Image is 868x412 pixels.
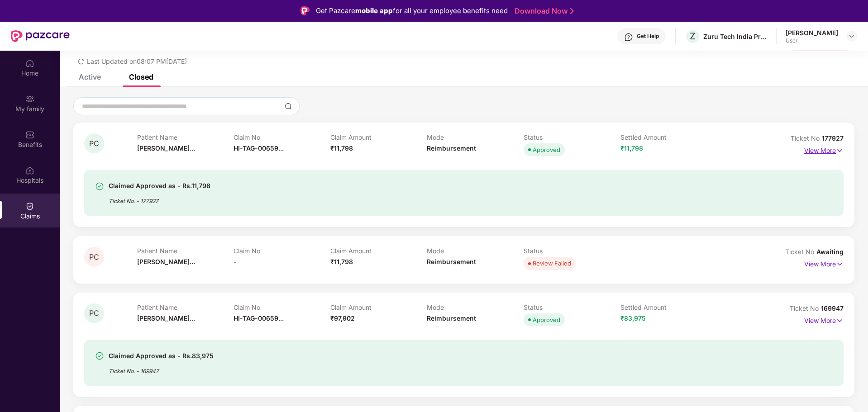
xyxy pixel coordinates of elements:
[89,309,99,317] span: PC
[836,146,844,156] img: svg+xml;base64,PHN2ZyB4bWxucz0iaHR0cDovL3d3dy53My5vcmcvMjAwMC9zdmciIHdpZHRoPSIxNyIgaGVpZ2h0PSIxNy...
[234,133,330,141] p: Claim No
[137,247,234,255] p: Patient Name
[25,201,34,210] img: svg+xml;base64,PHN2ZyBpZD0iQ2xhaW0iIHhtbG5zPSJodHRwOi8vd3d3LnczLm9yZy8yMDAwL3N2ZyIgd2lkdGg9IjIwIi...
[78,57,84,65] span: redo
[624,33,633,42] img: svg+xml;base64,PHN2ZyBpZD0iSGVscC0zMngzMiIgeG1sbnM9Imh0dHA6Ly93d3cudzMub3JnLzIwMDAvc3ZnIiB3aWR0aD...
[79,72,101,81] div: Active
[330,133,427,141] p: Claim Amount
[427,258,476,265] span: Reimbursement
[804,143,844,156] p: View More
[330,144,353,152] span: ₹11,798
[87,57,187,65] span: Last Updated on 08:07 PM[DATE]
[109,180,210,191] div: Claimed Approved as - Rs.11,798
[234,314,284,322] span: HI-TAG-00659...
[427,144,476,152] span: Reimbursement
[355,6,393,15] strong: mobile app
[300,6,310,15] img: Logo
[637,33,659,40] div: Get Help
[816,248,844,256] span: Awaiting
[690,31,696,42] span: Z
[330,314,355,322] span: ₹97,902
[836,259,844,269] img: svg+xml;base64,PHN2ZyB4bWxucz0iaHR0cDovL3d3dy53My5vcmcvMjAwMC9zdmciIHdpZHRoPSIxNyIgaGVpZ2h0PSIxNy...
[316,5,508,16] div: Get Pazcare for all your employee benefits need
[137,303,234,311] p: Patient Name
[137,258,195,265] span: [PERSON_NAME]...
[515,6,571,16] a: Download Now
[790,304,821,312] span: Ticket No
[620,144,643,152] span: ₹11,798
[330,258,353,265] span: ₹11,798
[427,303,524,311] p: Mode
[89,253,99,261] span: PC
[786,28,838,37] div: [PERSON_NAME]
[129,72,153,81] div: Closed
[848,33,855,40] img: svg+xml;base64,PHN2ZyBpZD0iRHJvcGRvd24tMzJ4MzIiIHhtbG5zPSJodHRwOi8vd3d3LnczLm9yZy8yMDAwL3N2ZyIgd2...
[703,32,767,41] div: Zuru Tech India Private Limited
[836,316,844,326] img: svg+xml;base64,PHN2ZyB4bWxucz0iaHR0cDovL3d3dy53My5vcmcvMjAwMC9zdmciIHdpZHRoPSIxNyIgaGVpZ2h0PSIxNy...
[620,303,717,311] p: Settled Amount
[285,103,292,110] img: svg+xml;base64,PHN2ZyBpZD0iU2VhcmNoLTMyeDMyIiB4bWxucz0iaHR0cDovL3d3dy53My5vcmcvMjAwMC9zdmciIHdpZH...
[570,6,574,16] img: Stroke
[330,303,427,311] p: Claim Amount
[234,258,237,265] span: -
[822,134,844,142] span: 177927
[109,361,214,375] div: Ticket No. - 169947
[786,37,838,44] div: User
[427,133,524,141] p: Mode
[804,257,844,269] p: View More
[427,247,524,255] p: Mode
[533,315,560,324] div: Approved
[137,133,234,141] p: Patient Name
[25,166,34,175] img: svg+xml;base64,PHN2ZyBpZD0iSG9zcGl0YWxzIiB4bWxucz0iaHR0cDovL3d3dy53My5vcmcvMjAwMC9zdmciIHdpZHRoPS...
[821,304,844,312] span: 169947
[234,303,330,311] p: Claim No
[620,133,717,141] p: Settled Amount
[330,247,427,255] p: Claim Amount
[95,351,104,360] img: svg+xml;base64,PHN2ZyBpZD0iU3VjY2Vzcy0zMngzMiIgeG1sbnM9Imh0dHA6Ly93d3cudzMub3JnLzIwMDAvc3ZnIiB3aW...
[804,313,844,326] p: View More
[620,314,646,322] span: ₹83,975
[524,303,620,311] p: Status
[95,182,104,191] img: svg+xml;base64,PHN2ZyBpZD0iU3VjY2Vzcy0zMngzMiIgeG1sbnM9Imh0dHA6Ly93d3cudzMub3JnLzIwMDAvc3ZnIiB3aW...
[427,314,476,322] span: Reimbursement
[524,247,620,255] p: Status
[109,191,210,205] div: Ticket No. - 177927
[524,133,620,141] p: Status
[25,130,34,139] img: svg+xml;base64,PHN2ZyBpZD0iQmVuZWZpdHMiIHhtbG5zPSJodHRwOi8vd3d3LnczLm9yZy8yMDAwL3N2ZyIgd2lkdGg9Ij...
[533,145,560,154] div: Approved
[791,134,822,142] span: Ticket No
[25,94,34,103] img: svg+xml;base64,PHN2ZyB3aWR0aD0iMjAiIGhlaWdodD0iMjAiIHZpZXdCb3g9IjAgMCAyMCAyMCIgZmlsbD0ibm9uZSIgeG...
[137,314,195,322] span: [PERSON_NAME]...
[11,30,70,42] img: New Pazcare Logo
[533,259,571,268] div: Review Failed
[137,144,195,152] span: [PERSON_NAME]...
[234,144,284,152] span: HI-TAG-00659...
[109,350,214,361] div: Claimed Approved as - Rs.83,975
[25,58,34,67] img: svg+xml;base64,PHN2ZyBpZD0iSG9tZSIgeG1sbnM9Imh0dHA6Ly93d3cudzMub3JnLzIwMDAvc3ZnIiB3aWR0aD0iMjAiIG...
[785,248,816,256] span: Ticket No
[89,140,99,147] span: PC
[234,247,330,255] p: Claim No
